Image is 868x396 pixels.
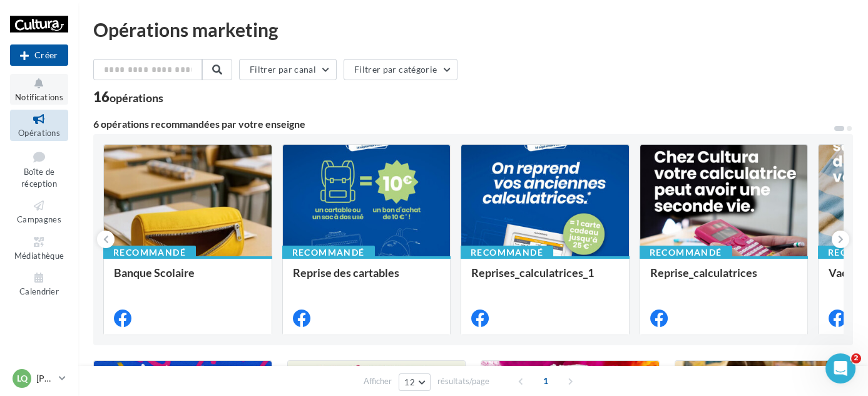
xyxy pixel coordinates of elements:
[461,246,553,259] div: Recommandé
[10,367,68,390] a: LQ [PERSON_NAME]
[344,59,457,80] button: Filtrer par catégorie
[293,266,441,291] div: Reprise des cartables
[10,146,68,192] a: Boîte de réception
[399,373,431,391] button: 12
[10,110,68,140] a: Opérations
[282,246,375,259] div: Recommandé
[18,128,60,138] span: Opérations
[114,266,262,291] div: Banque Scolaire
[536,371,556,391] span: 1
[10,196,68,227] a: Campagnes
[14,251,64,261] span: Médiathèque
[93,90,163,104] div: 16
[19,286,59,296] span: Calendrier
[404,377,415,387] span: 12
[364,375,392,387] span: Afficher
[471,266,619,291] div: Reprises_calculatrices_1
[10,232,68,263] a: Médiathèque
[110,92,163,103] div: opérations
[239,59,337,80] button: Filtrer par canal
[10,44,68,66] div: Nouvelle campagne
[93,119,833,129] div: 6 opérations recommandées par votre enseigne
[437,375,489,387] span: résultats/page
[15,92,63,102] span: Notifications
[825,353,855,383] iframe: Intercom live chat
[36,372,54,385] p: [PERSON_NAME]
[10,44,68,66] button: Créer
[640,246,732,259] div: Recommandé
[103,246,196,259] div: Recommandé
[851,353,861,363] span: 2
[93,20,853,39] div: Opérations marketing
[650,266,798,291] div: Reprise_calculatrices
[17,214,61,224] span: Campagnes
[10,268,68,299] a: Calendrier
[17,372,28,385] span: LQ
[21,167,57,189] span: Boîte de réception
[10,74,68,105] button: Notifications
